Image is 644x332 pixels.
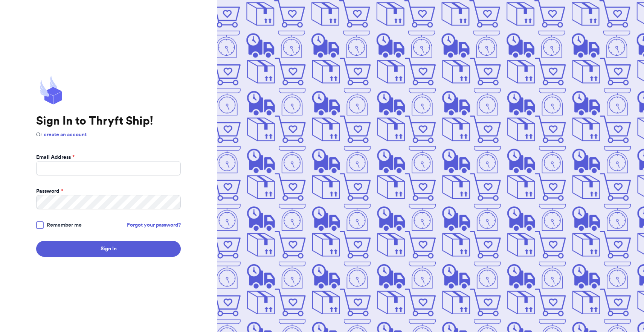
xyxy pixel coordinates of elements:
span: Remember me [47,221,82,229]
a: create an account [44,132,87,137]
label: Email Address [36,154,75,161]
button: Sign In [36,241,181,257]
h1: Sign In to Thryft Ship! [36,114,181,128]
a: Forgot your password? [127,221,181,229]
p: Or [36,131,181,139]
label: Password [36,187,63,195]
